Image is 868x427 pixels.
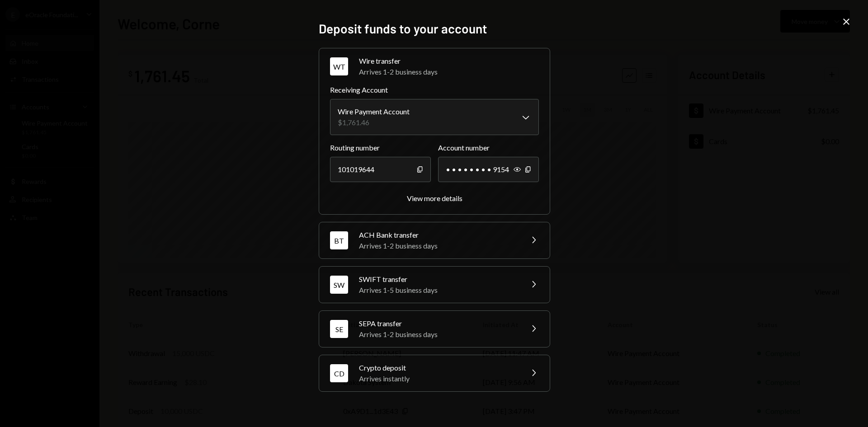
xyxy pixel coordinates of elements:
[330,231,348,249] div: BT
[407,194,462,203] button: View more details
[359,230,517,240] div: ACH Bank transfer
[330,157,431,182] div: 101019644
[359,274,517,285] div: SWIFT transfer
[330,84,539,95] label: Receiving Account
[330,57,348,75] div: WT
[359,285,517,296] div: Arrives 1-5 business days
[438,157,539,182] div: • • • • • • • • 9154
[359,240,517,251] div: Arrives 1-2 business days
[359,318,517,329] div: SEPA transfer
[330,320,348,338] div: SE
[319,311,550,347] button: SESEPA transferArrives 1-2 business days
[330,364,348,382] div: CD
[319,267,550,303] button: SWSWIFT transferArrives 1-5 business days
[359,373,517,384] div: Arrives instantly
[319,48,550,84] button: WTWire transferArrives 1-2 business days
[407,194,462,202] div: View more details
[359,362,517,373] div: Crypto deposit
[359,329,517,340] div: Arrives 1-2 business days
[330,276,348,294] div: SW
[438,142,539,153] label: Account number
[319,222,550,258] button: BTACH Bank transferArrives 1-2 business days
[330,99,539,135] button: Receiving Account
[359,66,539,77] div: Arrives 1-2 business days
[330,142,431,153] label: Routing number
[319,20,549,38] h2: Deposit funds to your account
[319,355,550,391] button: CDCrypto depositArrives instantly
[359,56,539,66] div: Wire transfer
[330,84,539,203] div: WTWire transferArrives 1-2 business days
